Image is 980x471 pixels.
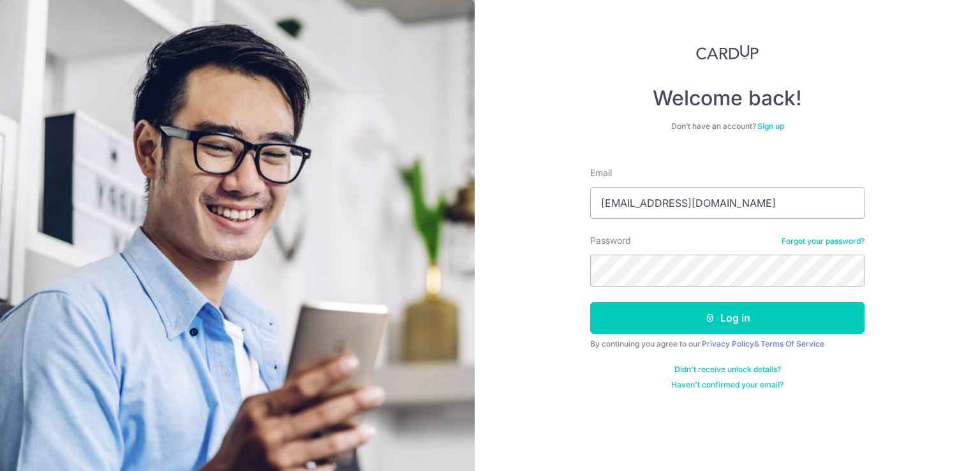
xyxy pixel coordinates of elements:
img: CardUp Logo [696,45,759,60]
a: Terms Of Service [761,339,824,348]
a: Haven't confirmed your email? [671,380,783,390]
label: Password [590,234,631,247]
div: Don’t have an account? [590,121,865,131]
a: Forgot your password? [782,236,865,246]
div: By continuing you agree to our & [590,339,865,349]
label: Email [590,167,612,179]
h4: Welcome back! [590,86,865,111]
a: Privacy Policy [702,339,754,348]
a: Sign up [757,121,784,131]
button: Log in [590,302,865,334]
a: Didn't receive unlock details? [674,364,781,375]
input: Enter your Email [590,187,865,219]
